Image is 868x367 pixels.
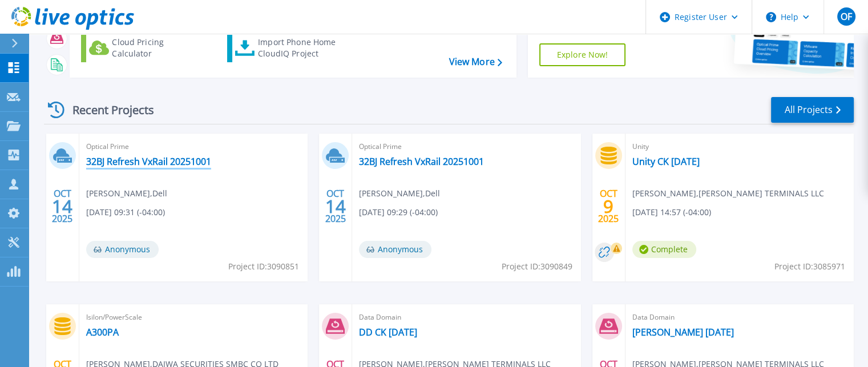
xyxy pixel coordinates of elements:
span: OF [840,12,851,21]
span: [PERSON_NAME] , Dell [359,187,440,200]
span: [PERSON_NAME] , Dell [86,187,167,200]
span: [PERSON_NAME] , [PERSON_NAME] TERMINALS LLC [632,187,824,200]
span: 14 [52,201,72,211]
div: Import Phone Home CloudIQ Project [258,37,347,59]
span: 14 [325,201,346,211]
span: Anonymous [359,241,431,258]
span: [DATE] 14:57 (-04:00) [632,206,711,219]
a: A300PA [86,326,119,338]
a: View More [449,57,502,67]
div: OCT 2025 [597,185,619,227]
a: Unity CK [DATE] [632,156,700,167]
span: Optical Prime [359,140,574,153]
div: Cloud Pricing Calculator [112,37,203,59]
a: All Projects [771,97,854,123]
span: 9 [603,201,613,211]
span: Project ID: 3090851 [228,260,299,273]
span: Data Domain [359,311,574,324]
a: [PERSON_NAME] [DATE] [632,326,734,338]
a: Explore Now! [539,43,626,66]
a: Cloud Pricing Calculator [81,34,208,62]
div: Recent Projects [44,96,169,124]
span: Project ID: 3090849 [502,260,572,273]
span: Optical Prime [86,140,301,153]
a: DD CK [DATE] [359,326,417,338]
span: Isilon/PowerScale [86,311,301,324]
div: OCT 2025 [51,185,73,227]
span: Complete [632,241,696,258]
div: OCT 2025 [325,185,346,227]
span: [DATE] 09:31 (-04:00) [86,206,165,219]
span: Project ID: 3085971 [774,260,845,273]
a: 32BJ Refresh VxRail 20251001 [86,156,211,167]
span: Unity [632,140,847,153]
span: Anonymous [86,241,159,258]
span: Data Domain [632,311,847,324]
span: [DATE] 09:29 (-04:00) [359,206,438,219]
a: 32BJ Refresh VxRail 20251001 [359,156,484,167]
